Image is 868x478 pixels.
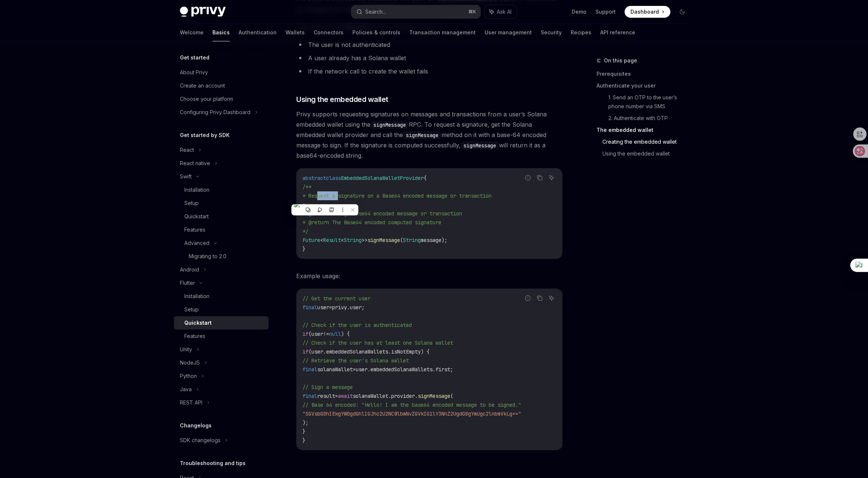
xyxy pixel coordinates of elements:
[303,437,305,444] span: }
[174,303,269,316] a: Setup
[180,81,225,90] div: Create an account
[174,290,269,303] a: Installation
[597,68,694,80] a: Prerequisites
[180,459,246,468] h5: Troubleshooting and tips
[180,68,208,77] div: About Privy
[184,332,205,341] div: Features
[174,79,269,92] a: Create an account
[332,304,365,311] span: privy.user;
[180,131,230,140] h5: Get started by SDK
[400,237,403,243] span: (
[547,293,556,303] button: Ask AI
[212,24,230,41] a: Basics
[409,24,476,41] a: Transaction management
[296,94,388,105] span: Using the embedded wallet
[572,8,587,16] a: Demo
[303,339,453,346] span: // Check if the user has at least one Solana wallet
[303,366,317,373] span: final
[468,9,476,15] span: ⌘ K
[602,136,694,148] a: Creating the embedded wallet
[303,428,305,435] span: }
[174,250,269,263] a: Migrating to 2.0
[323,331,329,337] span: !=
[484,5,517,18] button: Ask AI
[296,53,563,63] li: A user already has a Solana wallet
[676,6,688,18] button: Toggle dark mode
[180,345,192,354] div: Unity
[608,112,694,124] a: 2. Authenticate with OTP
[351,5,481,18] button: Search...⌘K
[174,197,269,210] a: Setup
[303,384,353,390] span: // Sign a message
[184,199,199,208] div: Setup
[174,223,269,236] a: Features
[303,304,317,311] span: final
[180,265,199,274] div: Android
[180,7,226,17] img: dark logo
[180,279,195,287] div: Flutter
[631,8,659,16] span: Dashboard
[180,146,194,154] div: React
[317,393,335,399] span: result
[352,24,400,41] a: Policies & controls
[341,237,344,243] span: <
[317,304,329,311] span: user
[353,366,356,373] span: =
[341,175,424,181] span: EmbeddedSolanaWalletProvider
[535,293,544,303] button: Copy the contents from the code block
[180,53,209,62] h5: Get started
[314,24,344,41] a: Connectors
[571,24,591,41] a: Recipes
[184,292,209,301] div: Installation
[180,372,197,380] div: Python
[335,393,338,399] span: =
[184,185,209,194] div: Installation
[174,66,269,79] a: About Privy
[296,40,563,50] li: The user is not authenticated
[239,24,277,41] a: Authentication
[180,159,210,168] div: React native
[303,237,320,243] span: Future
[303,295,370,302] span: // Get the current user
[303,402,521,408] span: // Base 64 encoded: "Hello! I am the base64 encoded message to be signed."
[180,172,192,181] div: Swift
[303,348,308,355] span: if
[421,237,447,243] span: message);
[370,121,409,129] code: signMessage
[308,348,430,355] span: (user.embeddedSolanaWallets.isNotEmpty) {
[180,421,212,430] h5: Changelogs
[362,237,368,243] span: >>
[450,393,453,399] span: (
[600,24,635,41] a: API reference
[303,192,492,199] span: * Request a signature on a Base64 encoded message or transaction
[180,24,204,41] a: Welcome
[303,322,412,328] span: // Check if the user is authenticated
[184,318,212,327] div: Quickstart
[303,357,409,364] span: // Retrieve the user's Solana wallet
[365,7,386,16] div: Search...
[174,92,269,106] a: Choose your platform
[180,385,192,394] div: Java
[597,80,694,92] a: Authenticate your user
[303,219,441,226] span: * @return The Base64 encoded computed signature
[625,6,670,18] a: Dashboard
[303,419,308,426] span: );
[368,237,400,243] span: signMessage
[296,271,563,281] span: Example usage:
[403,131,441,139] code: signMessage
[184,239,209,247] div: Advanced
[296,66,563,76] li: If the network call to create the wallet fails
[329,331,341,337] span: null
[180,95,233,103] div: Choose your platform
[184,305,199,314] div: Setup
[184,225,205,234] div: Features
[595,8,616,16] a: Support
[338,393,353,399] span: await
[303,331,308,337] span: if
[180,358,200,367] div: NodeJS
[497,8,512,16] span: Ask AI
[344,237,362,243] span: String
[303,210,462,217] span: * @param message Base64 encoded message or transaction
[180,436,221,445] div: SDK changelogs
[597,124,694,136] a: The embedded wallet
